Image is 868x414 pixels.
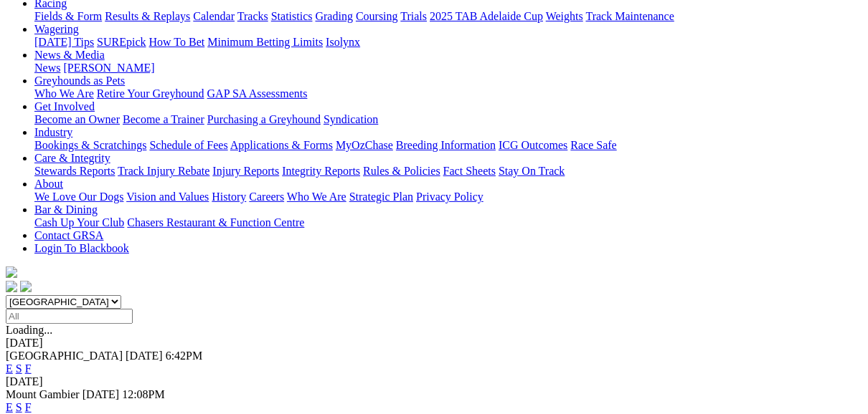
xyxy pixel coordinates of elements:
[97,87,204,100] a: Retire Your Greyhound
[34,152,110,164] a: Care & Integrity
[149,36,205,48] a: How To Bet
[207,36,323,48] a: Minimum Betting Limits
[34,36,862,49] div: Wagering
[34,165,862,178] div: Care & Integrity
[34,242,129,254] a: Login To Blackbook
[287,191,346,203] a: Who We Are
[34,49,105,61] a: News & Media
[6,281,17,292] img: facebook.svg
[34,23,79,35] a: Wagering
[586,10,674,22] a: Track Maintenance
[430,10,543,22] a: 2025 TAB Adelaide Cup
[34,126,72,138] a: Industry
[212,191,246,203] a: History
[34,216,862,229] div: Bar & Dining
[349,191,413,203] a: Strategic Plan
[6,309,133,324] input: Select date
[34,191,123,203] a: We Love Our Dogs
[123,113,204,125] a: Become a Trainer
[82,388,120,400] span: [DATE]
[25,401,32,413] a: F
[34,165,115,177] a: Stewards Reports
[126,350,163,362] span: [DATE]
[34,62,60,74] a: News
[237,10,268,22] a: Tracks
[34,178,63,190] a: About
[6,401,13,413] a: E
[6,350,123,362] span: [GEOGRAPHIC_DATA]
[6,324,52,336] span: Loading...
[149,139,227,151] a: Schedule of Fees
[34,87,94,100] a: Who We Are
[416,191,483,203] a: Privacy Policy
[34,203,98,216] a: Bar & Dining
[6,375,862,388] div: [DATE]
[34,191,862,203] div: About
[396,139,496,151] a: Breeding Information
[34,10,862,23] div: Racing
[34,87,862,100] div: Greyhounds as Pets
[570,139,616,151] a: Race Safe
[34,74,125,87] a: Greyhounds as Pets
[34,229,103,241] a: Contact GRSA
[34,139,862,152] div: Industry
[6,266,17,278] img: logo-grsa-white.png
[34,100,95,112] a: Get Involved
[546,10,583,22] a: Weights
[105,10,190,22] a: Results & Replays
[34,36,94,48] a: [DATE] Tips
[34,10,102,22] a: Fields & Form
[400,10,427,22] a: Trials
[6,388,80,400] span: Mount Gambier
[127,216,304,228] a: Chasers Restaurant & Function Centre
[6,337,862,350] div: [DATE]
[324,113,378,125] a: Syndication
[122,388,165,400] span: 12:08PM
[443,165,496,177] a: Fact Sheets
[126,191,209,203] a: Vision and Values
[20,281,32,292] img: twitter.svg
[34,139,146,151] a: Bookings & Scratchings
[63,62,154,74] a: [PERSON_NAME]
[230,139,333,151] a: Applications & Forms
[166,350,203,362] span: 6:42PM
[34,113,120,125] a: Become an Owner
[34,62,862,74] div: News & Media
[249,191,284,203] a: Careers
[6,362,13,375] a: E
[316,10,353,22] a: Grading
[97,36,146,48] a: SUREpick
[282,165,360,177] a: Integrity Reports
[356,10,398,22] a: Coursing
[363,165,440,177] a: Rules & Policies
[207,87,308,100] a: GAP SA Assessments
[16,362,22,375] a: S
[34,216,124,228] a: Cash Up Your Club
[271,10,313,22] a: Statistics
[34,113,862,126] div: Get Involved
[16,401,22,413] a: S
[25,362,32,375] a: F
[336,139,393,151] a: MyOzChase
[499,139,567,151] a: ICG Outcomes
[499,165,565,177] a: Stay On Track
[212,165,279,177] a: Injury Reports
[207,113,321,125] a: Purchasing a Greyhound
[193,10,235,22] a: Calendar
[118,165,209,177] a: Track Injury Rebate
[326,36,360,48] a: Isolynx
